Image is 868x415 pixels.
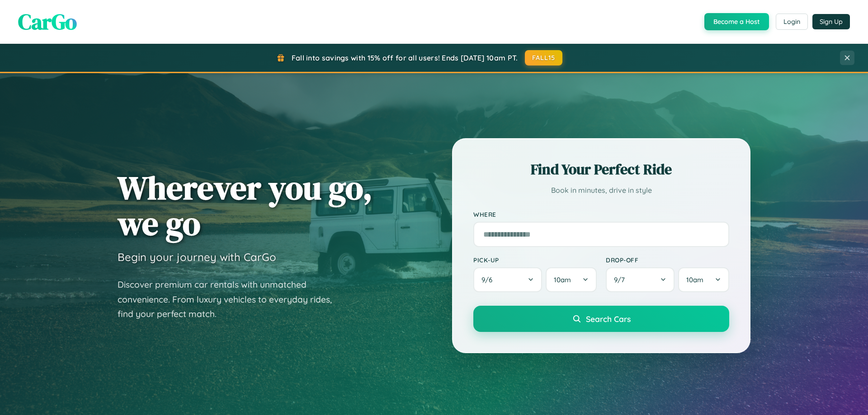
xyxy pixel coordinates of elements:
[686,275,703,284] span: 10am
[473,267,542,292] button: 9/6
[473,306,729,332] button: Search Cars
[606,256,729,264] label: Drop-off
[473,256,597,264] label: Pick-up
[18,7,77,37] span: CarGo
[118,170,373,241] h1: Wherever you go, we go
[586,314,631,324] span: Search Cars
[118,250,276,264] h3: Begin your journey with CarGo
[292,53,518,62] span: Fall into savings with 15% off for all users! Ends [DATE] 10am PT.
[481,275,497,284] span: 9 / 6
[776,14,808,30] button: Login
[473,184,729,197] p: Book in minutes, drive in style
[554,275,571,284] span: 10am
[704,13,769,30] button: Become a Host
[473,210,729,218] label: Where
[473,159,729,179] h2: Find Your Perfect Ride
[546,267,597,292] button: 10am
[614,275,629,284] span: 9 / 7
[118,277,344,322] p: Discover premium car rentals with unmatched convenience. From luxury vehicles to everyday rides, ...
[606,267,675,292] button: 9/7
[525,50,563,65] button: FALL15
[678,267,729,292] button: 10am
[812,14,850,29] button: Sign Up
